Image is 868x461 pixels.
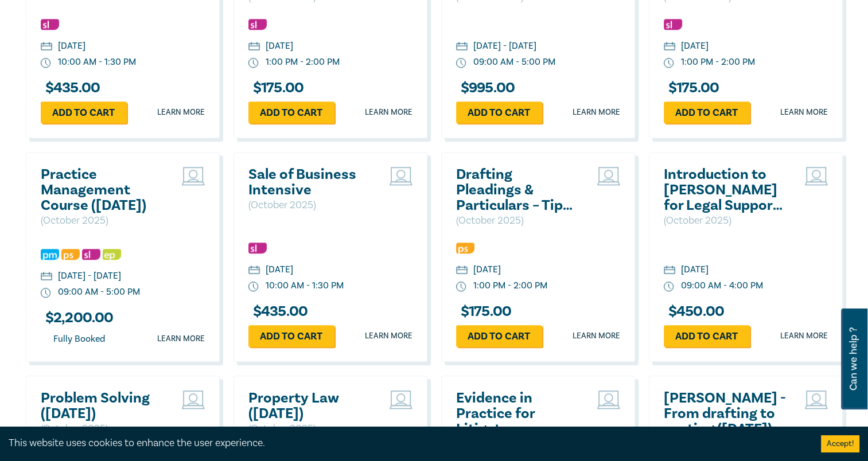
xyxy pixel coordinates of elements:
button: Accept cookies [821,435,859,452]
img: Live Stream [597,390,620,409]
img: calendar [248,265,260,276]
div: 10:00 AM - 1:30 PM [266,279,344,292]
a: Learn more [157,333,205,345]
div: [DATE] - [DATE] [58,269,121,283]
h3: $ 450.00 [664,304,725,319]
img: Live Stream [597,167,620,185]
img: Substantive Law [664,19,682,30]
a: Learn more [573,107,620,118]
a: Add to cart [664,325,750,347]
a: Introduction to [PERSON_NAME] for Legal Support Staff ([DATE]) [664,167,787,213]
a: Add to cart [664,101,750,123]
div: [DATE] [266,263,293,276]
img: Substantive Law [82,249,100,260]
a: [PERSON_NAME] - From drafting to costing ([DATE]) [664,390,787,437]
img: Substantive Law [41,19,59,30]
a: Drafting Pleadings & Particulars – Tips & Traps [456,167,579,213]
img: watch [41,58,51,68]
a: Property Law ([DATE]) [248,390,372,421]
a: Add to cart [456,101,542,123]
img: Practice Management & Business Skills [41,249,59,260]
img: Professional Skills [61,249,80,260]
p: ( October 2025 ) [41,421,164,436]
a: Learn more [365,330,412,342]
div: 09:00 AM - 5:00 PM [473,56,555,69]
img: calendar [456,42,468,52]
img: Substantive Law [248,19,267,30]
h3: $ 435.00 [248,304,308,319]
a: Learn more [573,330,620,342]
img: Live Stream [182,167,205,185]
img: Live Stream [390,167,412,185]
img: Live Stream [390,390,412,409]
img: calendar [664,42,675,52]
a: Add to cart [248,325,334,347]
div: 1:00 PM - 2:00 PM [681,56,755,69]
a: Evidence in Practice for Litigators ([DATE]) [456,390,579,437]
a: Add to cart [456,325,542,347]
h3: $ 175.00 [456,304,512,319]
a: Learn more [780,330,828,342]
p: ( October 2025 ) [456,213,579,228]
img: watch [248,58,259,68]
p: ( October 2025 ) [664,213,787,228]
a: Practice Management Course ([DATE]) [41,167,164,213]
span: Can we help ? [848,315,859,403]
div: [DATE] [681,263,709,276]
div: [DATE] [266,40,293,53]
div: [DATE] [58,40,85,53]
img: watch [664,282,674,292]
img: calendar [41,42,52,52]
div: 09:00 AM - 5:00 PM [58,286,140,299]
div: [DATE] [473,263,501,276]
a: Learn more [780,107,828,118]
div: [DATE] [681,40,709,53]
a: Problem Solving ([DATE]) [41,390,164,421]
img: watch [456,58,466,68]
h3: $ 2,200.00 [41,310,114,326]
a: Learn more [157,107,205,118]
img: Ethics & Professional Responsibility [103,249,121,260]
div: 1:00 PM - 2:00 PM [266,56,340,69]
div: [DATE] - [DATE] [473,40,536,53]
img: Live Stream [182,390,205,409]
img: Substantive Law [248,243,267,253]
h3: $ 175.00 [664,80,719,96]
a: Add to cart [248,101,334,123]
img: watch [456,282,466,292]
div: Fully Booked [41,331,118,347]
h3: $ 175.00 [248,80,304,96]
img: calendar [248,42,260,52]
a: Learn more [365,107,412,118]
h3: $ 995.00 [456,80,515,96]
img: watch [664,58,674,68]
img: calendar [41,272,52,282]
img: watch [248,282,259,292]
h3: $ 435.00 [41,80,100,96]
div: This website uses cookies to enhance the user experience. [9,436,804,451]
img: Live Stream [805,167,828,185]
div: 1:00 PM - 2:00 PM [473,279,547,292]
p: ( October 2025 ) [248,421,372,436]
div: 10:00 AM - 1:30 PM [58,56,136,69]
img: watch [41,288,51,298]
img: calendar [664,265,675,276]
p: ( October 2025 ) [41,213,164,228]
a: Add to cart [41,101,127,123]
img: Professional Skills [456,243,474,253]
p: ( October 2025 ) [248,198,372,213]
a: Sale of Business Intensive [248,167,372,198]
img: calendar [456,265,468,276]
img: Live Stream [805,390,828,409]
div: 09:00 AM - 4:00 PM [681,279,763,292]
